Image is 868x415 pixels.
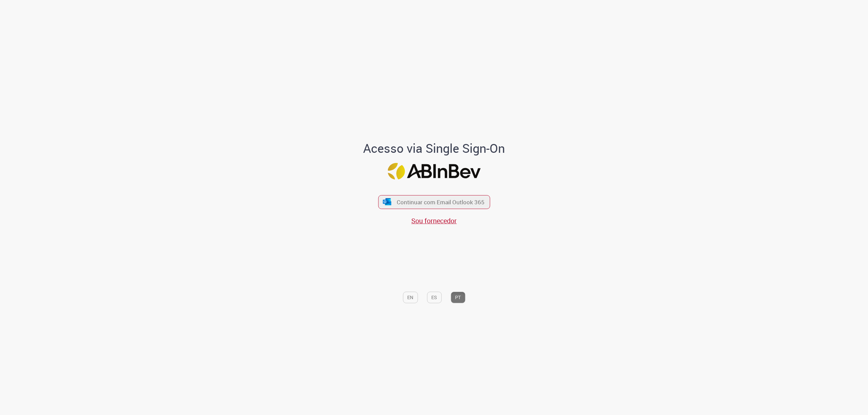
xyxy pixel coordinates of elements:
h1: Acesso via Single Sign-On [340,142,528,155]
button: PT [451,292,465,303]
button: ícone Azure/Microsoft 360 Continuar com Email Outlook 365 [378,195,490,209]
button: ES [427,292,441,303]
img: Logo ABInBev [388,163,480,180]
img: ícone Azure/Microsoft 360 [382,198,392,205]
button: EN [403,292,418,303]
a: Sou fornecedor [411,216,457,225]
span: Continuar com Email Outlook 365 [397,198,485,206]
